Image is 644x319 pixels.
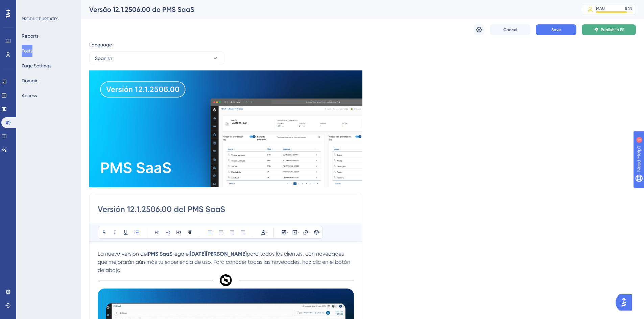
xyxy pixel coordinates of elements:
span: llega el [172,251,190,257]
div: 84 % [625,6,633,11]
div: PRODUCT UPDATES [22,16,58,22]
button: Domain [22,75,39,87]
div: Versão 12.1.2506.00 do PMS SaaS [89,5,565,14]
span: para todos los clientes, con novedades que mejorarán aún más tu experiencia de uso. Para conocer ... [98,251,352,273]
strong: [DATE][PERSON_NAME] [190,251,247,257]
button: Posts [22,45,32,57]
button: Save [536,24,576,35]
span: La nueva versión del [98,251,148,257]
strong: PMS SaaS [148,251,172,257]
iframe: UserGuiding AI Assistant Launcher [616,292,636,313]
button: Access [22,89,37,102]
button: Publish in ES [582,24,636,35]
span: Cancel [503,27,517,33]
span: Need Help? [16,2,42,10]
button: Page Settings [22,60,51,72]
input: Post Title [98,204,354,215]
button: Cancel [490,24,530,35]
span: Save [551,27,561,33]
button: Spanish [89,51,224,65]
span: Publish in ES [601,27,624,33]
div: 2 [47,3,49,9]
img: file-1755542627114.png [89,70,362,187]
div: MAU [596,6,605,11]
button: Reports [22,30,39,42]
span: Spanish [95,54,112,62]
span: Language [89,41,112,49]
